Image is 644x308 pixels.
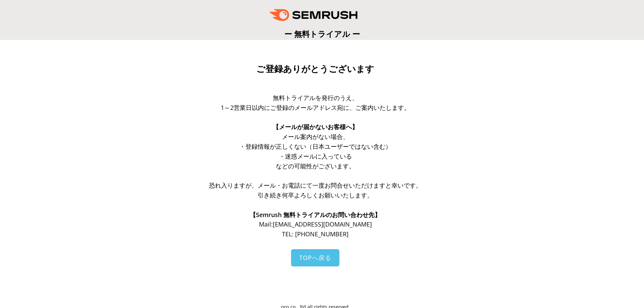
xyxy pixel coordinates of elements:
span: ・登録情報が正しくない（日本ユーザーではない含む） [239,142,391,150]
span: ・迷惑メールに入っている [279,152,352,160]
span: Mail: [EMAIL_ADDRESS][DOMAIN_NAME] [259,220,372,228]
span: 引き続き何卒よろしくお願いいたします。 [258,191,373,199]
span: 【Semrush 無料トライアルのお問い合わせ先】 [250,211,381,219]
span: 恐れ入りますが、メール・お電話にて一度お問合せいただけますと幸いです。 [209,181,422,189]
span: TOPへ戻る [299,254,331,262]
span: 【メールが届かないお客様へ】 [273,123,358,131]
span: 1～2営業日以内にご登録のメールアドレス宛に、ご案内いたします。 [221,103,410,112]
span: ー 無料トライアル ー [284,28,360,39]
span: 無料トライアルを発行のうえ、 [273,94,358,102]
span: ご登録ありがとうございます [256,64,374,74]
span: などの可能性がございます。 [276,162,355,170]
span: メール案内がない場合、 [282,133,349,141]
span: TEL: [PHONE_NUMBER] [282,230,349,238]
a: TOPへ戻る [291,249,339,266]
